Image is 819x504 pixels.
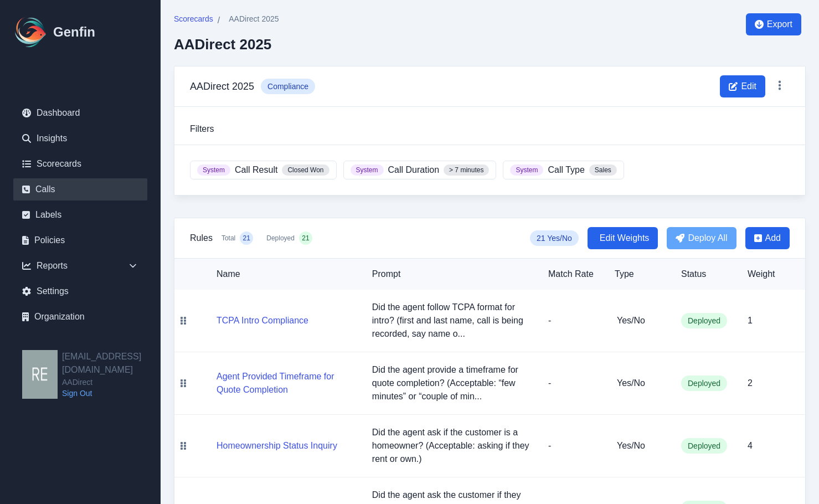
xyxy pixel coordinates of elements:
img: resqueda@aadirect.com [22,350,58,399]
span: AADirect 2025 [229,13,279,24]
span: 1 [748,316,753,325]
span: Call Duration [388,163,439,177]
h5: Yes/No [617,314,663,327]
span: AADirect [62,377,161,388]
img: Logo [13,14,49,50]
button: Agent Provided Timeframe for Quote Completion [217,370,354,397]
button: Homeownership Status Inquiry [217,439,337,452]
h2: AADirect 2025 [174,36,279,53]
span: Call Result [235,163,277,177]
span: Deployed [681,313,727,328]
p: Did the agent follow TCPA format for intro? (first and last name, call is being recorded, say nam... [372,301,530,341]
span: > 7 minutes [444,164,489,176]
a: Scorecards [13,153,147,175]
a: Insights [13,127,147,150]
a: Sign Out [62,388,161,399]
span: 21 [302,234,309,243]
span: Edit Weights [600,232,650,245]
span: Deploy All [688,232,727,245]
a: Scorecards [174,13,213,27]
span: Deployed [266,234,295,243]
a: Settings [13,280,147,302]
h3: Filters [190,122,790,136]
a: Labels [13,204,147,226]
th: Match Rate [539,259,606,290]
button: Deploy All [667,227,736,249]
h3: AADirect 2025 [190,79,254,94]
span: 4 [748,441,753,450]
a: Dashboard [13,102,147,124]
span: System [351,164,384,176]
a: TCPA Intro Compliance [217,316,308,325]
button: Edit Weights [588,227,658,249]
span: / [218,14,220,27]
a: Agent Provided Timeframe for Quote Completion [217,385,354,394]
h5: Yes/No [617,377,663,390]
span: Edit [741,80,756,93]
span: Add [765,232,781,245]
button: TCPA Intro Compliance [217,314,308,327]
span: Deployed [681,376,727,391]
button: Export [746,13,801,35]
span: Sales [589,164,617,176]
span: Scorecards [174,13,213,24]
h5: Yes/No [617,439,663,452]
span: Total [222,234,235,243]
span: Closed Won [282,164,329,176]
th: Prompt [363,259,539,290]
th: Weight [739,259,805,290]
div: Reports [13,255,147,277]
th: Type [606,259,672,290]
span: Deployed [681,438,727,454]
button: Add [745,227,790,249]
h1: Genfin [53,23,95,41]
span: 21 Yes/No [530,230,579,246]
a: Policies [13,229,147,251]
p: - [548,377,597,390]
span: Call Type [548,163,584,177]
button: Edit [720,75,765,97]
p: - [548,439,597,452]
span: Compliance [261,79,315,94]
p: Did the agent ask if the customer is a homeowner? (Acceptable: asking if they rent or own.) [372,426,530,466]
th: Name [192,259,363,290]
a: Homeownership Status Inquiry [217,441,337,450]
p: Did the agent provide a timeframe for quote completion? (Acceptable: “few minutes” or “couple of ... [372,363,530,403]
span: System [510,164,543,176]
span: Export [767,18,792,31]
h3: Rules [190,232,213,245]
span: 2 [748,378,753,388]
span: 21 [243,234,250,243]
a: Organization [13,306,147,328]
th: Status [672,259,739,290]
p: - [548,314,597,327]
span: System [197,164,230,176]
a: Calls [13,178,147,200]
h2: [EMAIL_ADDRESS][DOMAIN_NAME] [62,350,161,377]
